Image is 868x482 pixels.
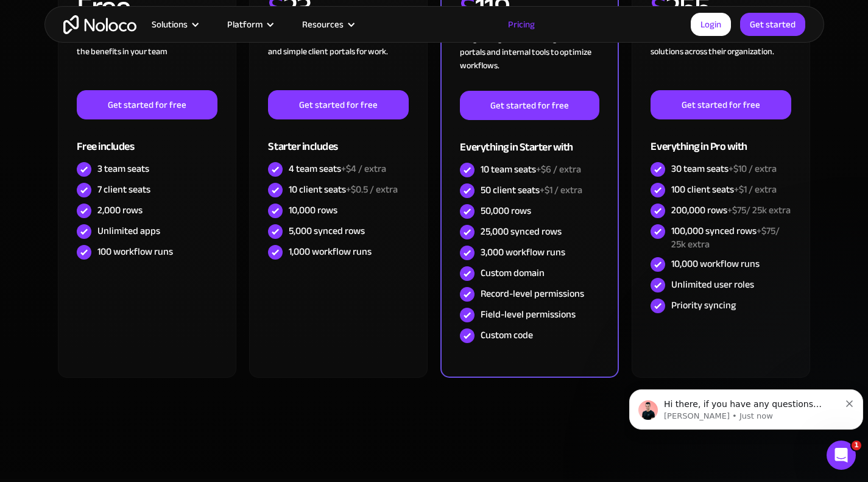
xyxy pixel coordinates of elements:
div: Platform [227,16,263,32]
a: Get started for free [460,91,599,120]
div: Everything in Starter with [460,120,599,160]
span: 1 [852,441,861,450]
div: 5,000 synced rows [289,224,365,238]
div: 50 client seats [481,183,582,197]
div: Everything in Pro with [651,119,791,159]
div: 100,000 synced rows [671,224,791,251]
a: Get started for free [77,90,217,119]
div: 3 team seats [97,162,149,175]
a: Get started for free [651,90,791,119]
div: Solutions [152,16,188,32]
div: Resources [287,16,368,32]
div: For small teams building apps and simple client portals for work. ‍ [268,32,408,90]
div: 2,000 rows [97,204,143,217]
div: Unlimited apps [97,224,160,238]
div: 1,000 workflow runs [289,245,372,258]
div: 10,000 rows [289,204,337,217]
div: 30 team seats [671,162,777,175]
div: Record-level permissions [481,287,584,300]
div: 200,000 rows [671,204,791,217]
div: Resources [302,16,344,32]
div: 25,000 synced rows [481,225,562,238]
span: +$4 / extra [341,160,386,178]
span: +$1 / extra [540,181,582,199]
div: 3,000 workflow runs [481,246,565,259]
div: Starter includes [268,119,408,159]
a: Pricing [493,16,550,32]
div: Solutions [136,16,212,32]
span: +$75/ 25k extra [727,201,791,219]
a: Get started for free [268,90,408,119]
div: Learn to create your first app and see the benefits in your team ‍ [77,32,217,90]
iframe: Intercom live chat [827,441,856,470]
div: 4 team seats [289,162,386,175]
span: +$6 / extra [536,160,581,179]
div: 10,000 workflow runs [671,257,760,271]
div: 50,000 rows [481,204,531,218]
iframe: Intercom notifications message [624,364,868,449]
a: Login [691,13,731,36]
div: Custom domain [481,266,545,280]
span: +$0.5 / extra [346,180,398,199]
div: Unlimited user roles [671,278,754,291]
span: +$75/ 25k extra [671,222,780,253]
a: Get started [740,13,805,36]
a: home [63,15,136,34]
div: For growing teams building client portals and internal tools to optimize workflows. [460,32,599,91]
span: +$10 / extra [729,160,777,178]
div: 10 client seats [289,183,398,196]
div: 10 team seats [481,163,581,176]
div: Priority syncing [671,299,736,312]
span: +$1 / extra [734,180,777,199]
div: 7 client seats [97,183,150,196]
div: 100 workflow runs [97,245,173,258]
div: For businesses building connected solutions across their organization. ‍ [651,32,791,90]
div: Field-level permissions [481,308,576,321]
div: Custom code [481,328,533,342]
div: Free includes [77,119,217,159]
div: Platform [212,16,287,32]
div: 100 client seats [671,183,777,196]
